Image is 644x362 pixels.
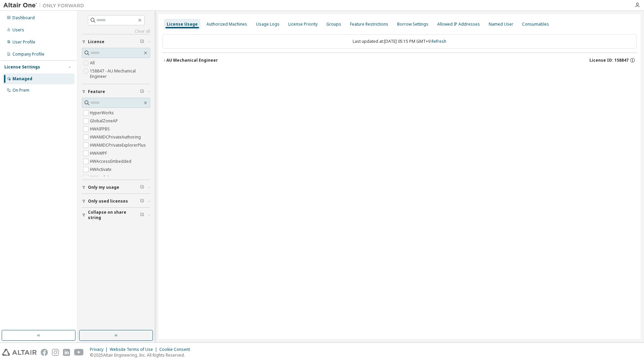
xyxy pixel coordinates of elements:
div: Website Terms of Use [110,347,159,352]
span: Clear filter [140,39,144,44]
label: 158847 - AU Mechanical Engineer [90,67,150,81]
div: User Profile [12,39,35,45]
img: linkedin.svg [63,349,70,356]
div: Users [12,27,24,33]
img: Altair One [3,2,88,9]
label: GlobalZoneAP [90,117,119,125]
label: HWActivate [90,165,113,174]
span: Collapse on share string [88,210,140,220]
div: Allowed IP Addresses [437,22,480,27]
span: Clear filter [140,212,144,218]
div: License Usage [167,22,198,27]
label: HWAcufwh [90,174,111,182]
div: Dashboard [12,15,35,21]
div: Authorized Machines [206,22,247,27]
button: Only used licenses [82,194,150,209]
img: instagram.svg [52,349,59,356]
a: Refresh [431,38,446,44]
img: youtube.svg [74,349,84,356]
div: Named User [489,22,513,27]
button: Only my usage [82,180,150,195]
span: Feature [88,89,105,94]
div: Privacy [90,347,110,352]
button: Feature [82,84,150,99]
span: License ID: 158847 [589,58,629,63]
span: Clear filter [140,199,144,204]
div: Last updated at: [DATE] 05:15 PM GMT+9 [162,34,637,49]
img: facebook.svg [41,349,48,356]
div: Groups [326,22,341,27]
button: AU Mechanical EngineerLicense ID: 158847 [162,53,637,68]
label: HWAIFPBS [90,125,111,133]
div: Managed [12,76,32,82]
a: Clear all [82,29,150,34]
label: HWAWPF [90,149,108,157]
div: Cookie Consent [159,347,194,352]
div: On Prem [12,88,29,93]
span: Only my usage [88,185,119,190]
div: Feature Restrictions [350,22,388,27]
label: All [90,59,96,67]
span: License [88,39,104,44]
button: License [82,34,150,49]
label: HWAccessEmbedded [90,157,133,165]
label: HWAMDCPrivateAuthoring [90,133,142,141]
div: Usage Logs [256,22,280,27]
button: Collapse on share string [82,208,150,222]
div: Consumables [522,22,549,27]
div: AU Mechanical Engineer [166,58,218,63]
p: © 2025 Altair Engineering, Inc. All Rights Reserved. [90,352,194,358]
div: Company Profile [12,52,44,57]
div: License Priority [288,22,318,27]
img: altair_logo.svg [2,349,37,356]
label: HyperWorks [90,109,115,117]
div: License Settings [4,64,40,70]
div: Borrow Settings [397,22,428,27]
span: Only used licenses [88,199,128,204]
label: HWAMDCPrivateExplorerPlus [90,141,147,149]
span: Clear filter [140,89,144,94]
span: Clear filter [140,185,144,190]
